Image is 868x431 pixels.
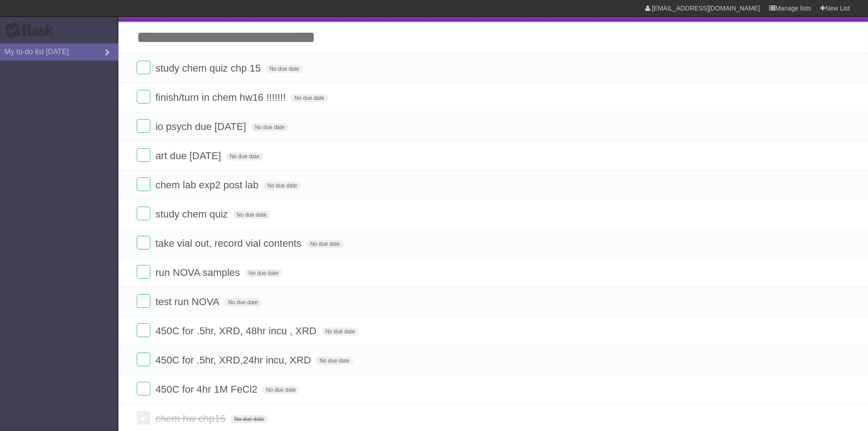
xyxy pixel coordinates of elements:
span: chem hw chp16 [155,413,228,424]
label: Done [137,353,150,366]
label: Done [137,411,150,425]
span: finish/turn in chem hw16 !!!!!!! [155,92,288,103]
span: No due date [233,211,270,219]
span: take vial out, record vial contents [155,238,303,249]
label: Done [137,265,150,279]
label: Done [137,236,150,249]
div: Flask [5,22,59,39]
span: run NOVA samples [155,267,242,278]
span: No due date [231,415,267,423]
span: 450C for 4hr 1M FeCl2 [155,384,260,395]
span: No due date [224,298,261,306]
span: study chem quiz [155,208,230,220]
span: No due date [316,357,353,365]
span: No due date [226,152,263,161]
label: Done [137,382,150,395]
span: test run NOVA [155,296,221,307]
span: No due date [245,269,282,277]
span: 450C for .5hr, XRD,24hr incu, XRD [155,354,313,366]
label: Done [137,90,150,104]
label: Done [137,323,150,337]
span: No due date [291,94,328,102]
label: Done [137,61,150,74]
span: No due date [266,65,303,73]
label: Done [137,119,150,133]
span: study chem quiz chp 15 [155,62,263,74]
span: No due date [307,240,344,248]
span: No due date [322,327,359,336]
span: chem lab exp2 post lab [155,179,261,191]
label: Done [137,207,150,220]
span: io psych due [DATE] [155,121,248,132]
span: No due date [262,386,299,394]
span: 450C for .5hr, XRD, 48hr incu , XRD [155,325,318,337]
label: Done [137,177,150,191]
span: art due [DATE] [155,150,223,161]
label: Done [137,294,150,308]
span: No due date [264,182,301,190]
label: Done [137,148,150,162]
span: No due date [251,123,288,131]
